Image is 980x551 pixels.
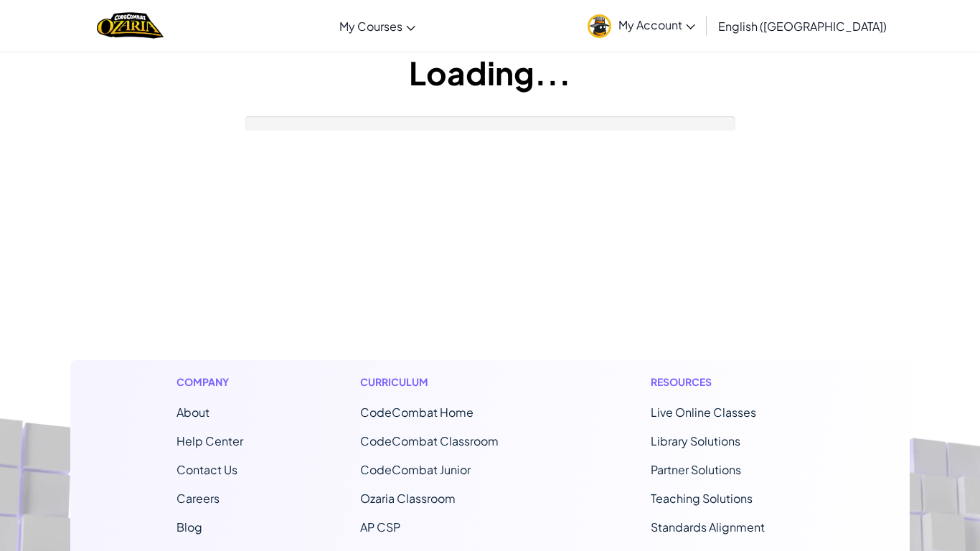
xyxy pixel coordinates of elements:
a: Live Online Classes [651,405,756,420]
a: AP CSP [360,519,400,534]
a: Library Solutions [651,433,740,448]
a: Partner Solutions [651,462,741,477]
a: CodeCombat Junior [360,462,471,477]
h1: Curriculum [360,375,534,390]
a: About [176,405,209,420]
img: avatar [588,14,611,38]
a: English ([GEOGRAPHIC_DATA]) [711,6,894,45]
a: Ozaria by CodeCombat logo [97,11,164,40]
span: My Courses [339,19,402,34]
a: CodeCombat Classroom [360,433,499,448]
a: Ozaria Classroom [360,491,456,506]
a: Teaching Solutions [651,491,753,506]
span: My Account [618,17,695,32]
h1: Company [176,375,243,390]
a: My Courses [332,6,423,45]
a: Careers [176,491,220,506]
a: Help Center [176,433,243,448]
span: Contact Us [176,462,237,477]
span: English ([GEOGRAPHIC_DATA]) [718,19,887,34]
a: Standards Alignment [651,519,765,534]
h1: Resources [651,375,804,390]
span: CodeCombat Home [360,405,473,420]
a: Blog [176,519,202,534]
img: Home [97,11,164,40]
a: My Account [580,3,702,48]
